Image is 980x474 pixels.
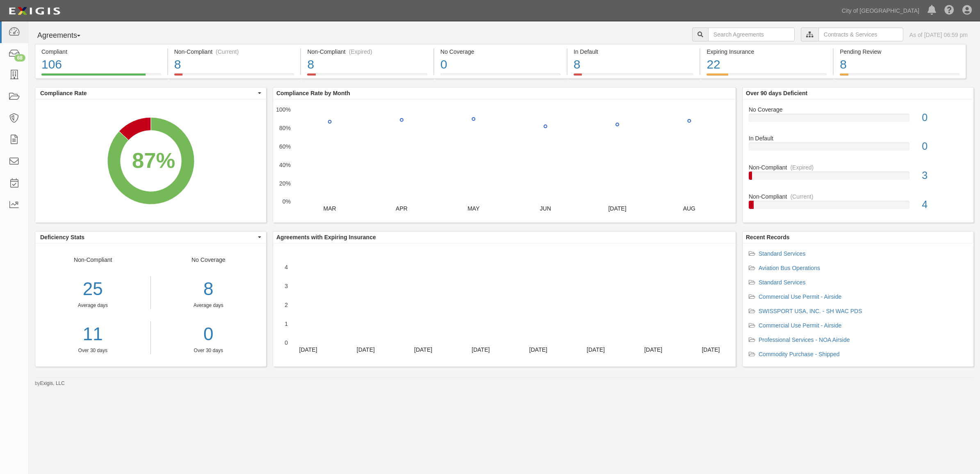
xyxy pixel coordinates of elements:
[276,106,291,113] text: 100%
[587,346,605,353] text: [DATE]
[35,302,150,309] div: Average days
[759,322,841,329] a: Commercial Use Permit - Airside
[35,256,151,354] div: Non-Compliant
[157,276,260,302] div: 8
[35,73,167,80] a: Compliant106
[916,110,973,125] div: 0
[35,276,150,302] div: 25
[6,4,63,18] img: logo-5460c22ac91f19d4615b14bd174203de0afe785f0fc80cf4dbbc73dc1793850b.png
[307,48,427,56] div: Non-Compliant (Expired)
[174,56,294,73] div: 8
[749,105,967,135] a: No Coverage0
[324,205,336,212] text: MAR
[472,346,490,353] text: [DATE]
[273,99,736,222] svg: A chart.
[301,73,433,80] a: Non-Compliant(Expired)8
[285,339,288,346] text: 0
[909,31,968,39] div: As of [DATE] 06:59 pm
[743,134,973,142] div: In Default
[285,283,288,289] text: 3
[707,56,827,73] div: 22
[35,347,150,354] div: Over 30 days
[35,380,65,387] small: by
[840,56,959,73] div: 8
[683,205,695,212] text: AUG
[574,48,694,56] div: In Default
[157,302,260,309] div: Average days
[14,54,25,62] div: 68
[700,73,833,80] a: Expiring Insurance22
[35,27,96,44] button: Agreements
[759,351,840,357] a: Commodity Purchase - Shipped
[40,380,65,386] a: Exigis, LLC
[279,180,291,186] text: 20%
[157,321,260,347] a: 0
[749,163,967,192] a: Non-Compliant(Expired)3
[273,243,736,366] svg: A chart.
[279,143,291,150] text: 60%
[759,308,862,314] a: SWISSPORT USA, INC. - SH WAC PDS
[743,105,973,114] div: No Coverage
[608,205,626,212] text: [DATE]
[916,139,973,154] div: 0
[174,48,294,56] div: Non-Compliant (Current)
[285,321,288,327] text: 1
[168,73,301,80] a: Non-Compliant(Current)8
[41,48,161,56] div: Compliant
[349,48,372,56] div: (Expired)
[285,302,288,308] text: 2
[396,205,408,212] text: APR
[35,87,266,99] button: Compliance Rate
[40,89,256,97] span: Compliance Rate
[743,163,973,172] div: Non-Compliant
[749,192,967,215] a: Non-Compliant(Current)4
[743,192,973,201] div: Non-Compliant
[944,6,954,16] i: Help Center - Complianz
[285,264,288,270] text: 4
[35,99,266,222] svg: A chart.
[283,198,291,205] text: 0%
[702,346,720,353] text: [DATE]
[157,347,260,354] div: Over 30 days
[574,56,694,73] div: 8
[276,234,376,240] b: Agreements with Expiring Insurance
[818,27,903,41] input: Contracts & Services
[279,125,291,131] text: 80%
[414,346,432,353] text: [DATE]
[35,231,266,243] button: Deficiency Stats
[299,346,317,353] text: [DATE]
[529,346,547,353] text: [DATE]
[35,321,150,347] a: 11
[790,192,813,201] div: (Current)
[759,265,820,271] a: Aviation Bus Operations
[467,205,480,212] text: MAY
[834,73,966,80] a: Pending Review8
[840,48,959,56] div: Pending Review
[41,56,161,73] div: 106
[567,73,700,80] a: In Default8
[759,293,841,300] a: Commercial Use Permit - Airside
[307,56,427,73] div: 8
[746,234,790,240] b: Recent Records
[276,90,350,96] b: Compliance Rate by Month
[759,337,850,343] a: Professional Services - NOA Airside
[40,233,256,241] span: Deficiency Stats
[759,279,805,286] a: Standard Services
[644,346,662,353] text: [DATE]
[151,256,267,354] div: No Coverage
[708,27,795,41] input: Search Agreements
[434,73,567,80] a: No Coverage0
[790,163,814,172] div: (Expired)
[838,2,923,19] a: City of [GEOGRAPHIC_DATA]
[357,346,375,353] text: [DATE]
[746,90,807,96] b: Over 90 days Deficient
[749,134,967,163] a: In Default0
[132,145,175,176] div: 87%
[916,197,973,212] div: 4
[759,250,805,257] a: Standard Services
